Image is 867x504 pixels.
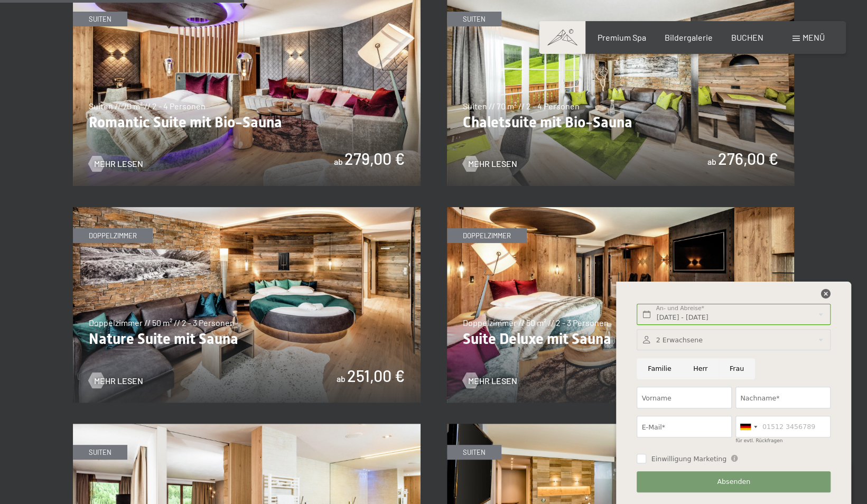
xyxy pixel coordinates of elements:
[463,158,517,170] a: Mehr Lesen
[735,416,831,437] input: 01512 3456789
[665,32,713,42] a: Bildergalerie
[73,424,421,431] a: Family Suite
[73,208,421,214] a: Nature Suite mit Sauna
[597,32,646,42] a: Premium Spa
[803,32,825,42] span: Menü
[89,158,143,170] a: Mehr Lesen
[637,471,830,493] button: Absenden
[735,438,782,443] label: für evtl. Rückfragen
[468,158,517,170] span: Mehr Lesen
[73,207,421,403] img: Nature Suite mit Sauna
[94,375,143,386] span: Mehr Lesen
[717,477,750,487] span: Absenden
[94,158,143,170] span: Mehr Lesen
[731,32,763,42] a: BUCHEN
[89,375,143,386] a: Mehr Lesen
[463,375,517,386] a: Mehr Lesen
[651,454,726,464] span: Einwilligung Marketing
[447,208,795,214] a: Suite Deluxe mit Sauna
[468,375,517,386] span: Mehr Lesen
[447,207,795,403] img: Suite Deluxe mit Sauna
[447,424,795,431] a: Alpin Studio
[736,416,760,437] div: Germany (Deutschland): +49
